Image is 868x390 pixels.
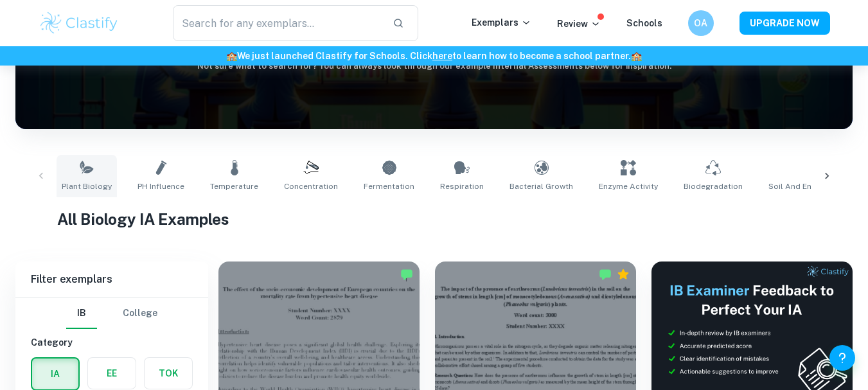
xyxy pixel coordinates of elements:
span: Concentration [284,181,338,192]
button: TOK [145,358,192,389]
h6: Filter exemplars [15,261,208,297]
span: 🏫 [226,51,237,61]
button: IA [32,359,78,389]
div: Premium [617,268,630,281]
button: IB [66,298,97,329]
div: Filter type choice [66,298,157,329]
button: Help and Feedback [829,345,855,371]
input: Search for any exemplars... [173,5,383,41]
p: Review [557,17,601,31]
img: Marked [400,268,413,281]
span: pH Influence [137,181,184,192]
a: here [432,51,452,61]
img: Marked [599,268,612,281]
p: Exemplars [472,15,531,30]
button: College [123,298,157,329]
span: Bacterial Growth [509,181,573,192]
span: Fermentation [364,181,414,192]
a: Schools [626,18,662,28]
span: Plant Biology [62,181,112,192]
span: Respiration [440,181,484,192]
span: Biodegradation [684,181,743,192]
button: EE [88,358,136,389]
h6: Category [31,335,193,350]
h6: Not sure what to search for? You can always look through our example Internal Assessments below f... [15,60,853,73]
span: 🏫 [631,51,642,61]
button: UPGRADE NOW [740,12,830,35]
span: Temperature [210,181,258,192]
h6: We just launched Clastify for Schools. Click to learn how to become a school partner. [3,49,865,63]
span: Enzyme Activity [599,181,658,192]
button: OA [688,10,714,36]
img: Clastify logo [39,10,120,36]
h6: OA [693,16,708,30]
h1: All Biology IA Examples [57,208,811,231]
